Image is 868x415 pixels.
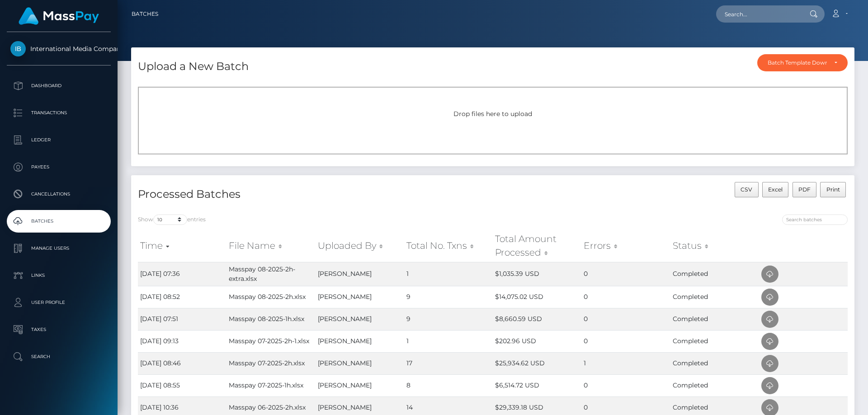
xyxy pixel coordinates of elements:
td: $1,035.39 USD [493,262,581,286]
th: Status: activate to sort column ascending [670,230,759,262]
p: Taxes [10,323,107,336]
td: Masspay 08-2025-2h.xlsx [226,286,315,308]
th: Uploaded By: activate to sort column ascending [316,230,404,262]
a: Search [7,345,111,368]
td: Completed [670,352,759,374]
td: 17 [404,352,493,374]
td: 1 [404,330,493,352]
a: Transactions [7,102,111,124]
div: Batch Template Download [768,59,827,66]
td: 9 [404,286,493,308]
a: Dashboard [7,75,111,97]
td: 0 [581,330,670,352]
span: Print [826,186,840,193]
p: User Profile [10,296,107,309]
h4: Processed Batches [138,187,486,202]
p: Dashboard [10,79,107,93]
button: PDF [793,182,817,197]
td: Completed [670,308,759,330]
td: Masspay 08-2025-1h.xlsx [226,308,315,330]
td: 0 [581,308,670,330]
th: Time: activate to sort column ascending [138,230,226,262]
td: [PERSON_NAME] [316,308,404,330]
td: $14,075.02 USD [493,286,581,308]
span: CSV [741,186,752,193]
td: 0 [581,286,670,308]
a: Batches [7,210,111,233]
span: Drop files here to upload [453,110,532,118]
th: Total No. Txns: activate to sort column ascending [404,230,493,262]
th: Errors: activate to sort column ascending [581,230,670,262]
td: [DATE] 09:13 [138,330,226,352]
td: $202.96 USD [493,330,581,352]
td: [DATE] 08:52 [138,286,226,308]
label: Show entries [138,214,206,225]
td: Masspay 08-2025-2h-extra.xlsx [226,262,315,286]
td: [DATE] 07:36 [138,262,226,286]
td: Masspay 07-2025-2h.xlsx [226,352,315,374]
td: [DATE] 08:46 [138,352,226,374]
td: Completed [670,330,759,352]
td: Completed [670,374,759,396]
p: Search [10,350,107,364]
span: Excel [768,186,783,193]
td: [PERSON_NAME] [316,330,404,352]
span: PDF [798,186,811,193]
td: 8 [404,374,493,396]
img: MassPay Logo [19,7,99,25]
a: Ledger [7,129,111,151]
span: International Media Company BV [7,45,111,53]
td: 1 [404,262,493,286]
button: Batch Template Download [757,54,848,71]
a: Batches [132,5,158,23]
td: 1 [581,352,670,374]
td: [PERSON_NAME] [316,352,404,374]
img: International Media Company BV [10,41,26,56]
input: Search... [716,5,801,23]
p: Batches [10,214,107,228]
td: Completed [670,286,759,308]
td: 9 [404,308,493,330]
p: Payees [10,160,107,174]
a: Payees [7,156,111,178]
td: [PERSON_NAME] [316,286,404,308]
p: Manage Users [10,242,107,255]
a: Cancellations [7,183,111,205]
td: 0 [581,262,670,286]
td: $25,934.62 USD [493,352,581,374]
button: Excel [762,182,789,197]
td: [DATE] 08:55 [138,374,226,396]
td: Masspay 07-2025-2h-1.xlsx [226,330,315,352]
p: Transactions [10,106,107,120]
h4: Upload a New Batch [138,59,249,75]
th: Total Amount Processed: activate to sort column ascending [493,230,581,262]
p: Links [10,269,107,282]
button: Print [820,182,846,197]
a: Links [7,264,111,287]
p: Ledger [10,133,107,147]
select: Showentries [153,214,187,225]
a: Manage Users [7,237,111,260]
th: File Name: activate to sort column ascending [226,230,315,262]
input: Search batches [782,214,848,225]
td: Completed [670,262,759,286]
a: Taxes [7,318,111,341]
td: 0 [581,374,670,396]
td: [DATE] 07:51 [138,308,226,330]
button: CSV [735,182,759,197]
td: Masspay 07-2025-1h.xlsx [226,374,315,396]
td: $6,514.72 USD [493,374,581,396]
td: $8,660.59 USD [493,308,581,330]
td: [PERSON_NAME] [316,374,404,396]
p: Cancellations [10,187,107,201]
td: [PERSON_NAME] [316,262,404,286]
a: User Profile [7,291,111,314]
